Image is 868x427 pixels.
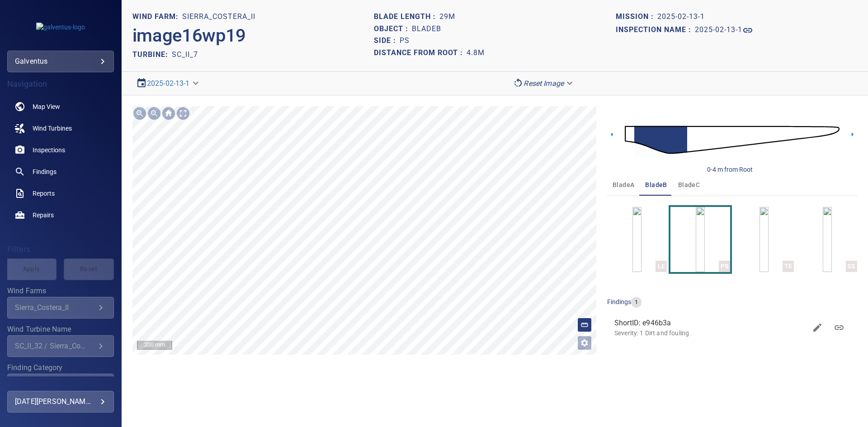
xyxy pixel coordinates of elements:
[182,13,255,21] h1: Sierra_Costera_II
[374,25,412,33] h1: Object :
[797,207,857,272] button: SS
[607,207,667,272] button: LE
[439,13,455,21] h1: 29m
[132,25,246,47] h2: image16wp19
[509,75,578,91] div: Reset Image
[625,114,840,166] img: d
[656,261,667,272] div: LE
[7,335,114,357] div: Wind Turbine Name
[172,50,198,59] h2: SC_II_7
[707,165,753,174] div: 0-4 m from Root
[7,80,114,89] h4: Navigation
[614,328,807,338] p: Severity: 1 Dirt and fouling
[632,207,642,272] a: LE
[33,145,65,155] span: Inspections
[719,261,730,272] div: PS
[631,298,642,307] span: 1
[412,25,441,33] h1: bladeB
[783,261,794,272] div: TE
[15,342,95,350] div: SC_II_32 / Sierra_Costera_II
[33,211,54,220] span: Repairs
[400,37,410,45] h1: PS
[695,26,742,34] h1: 2025-02-13-1
[7,117,114,139] a: windturbines noActive
[657,13,705,21] h1: 2025-02-13-1
[695,25,753,36] a: 2025-02-13-1
[33,167,57,176] span: Findings
[7,326,114,333] label: Wind Turbine Name
[607,298,631,305] span: findings
[7,96,114,117] a: map noActive
[577,336,592,350] button: Open image filters and tagging options
[678,179,700,191] span: bladeC
[33,189,55,198] span: Reports
[147,79,190,88] a: 2025-02-13-1
[33,124,72,133] span: Wind Turbines
[616,13,657,21] h1: Mission :
[7,297,114,319] div: Wind Farms
[132,13,182,21] h1: WIND FARM:
[176,106,190,121] div: Toggle full page
[36,23,85,32] img: galventus-logo
[524,79,564,88] em: Reset Image
[7,183,114,204] a: reports noActive
[7,364,114,371] label: Finding Category
[161,106,176,121] div: Go home
[7,374,114,395] div: Finding Category
[374,37,400,45] h1: Side :
[613,179,634,191] span: bladeA
[823,207,832,272] a: SS
[374,49,467,57] h1: Distance from root :
[696,207,705,272] a: PS
[132,50,172,59] h2: TURBINE:
[15,394,106,409] div: [DATE][PERSON_NAME]
[616,26,695,34] h1: Inspection name :
[467,49,485,57] h1: 4.8m
[132,106,147,121] div: Zoom in
[132,75,204,91] div: 2025-02-13-1
[7,51,114,72] div: galventus
[7,287,114,295] label: Wind Farms
[147,106,161,121] div: Zoom out
[614,318,807,328] span: ShortID: e946b3a
[645,179,667,191] span: bladeB
[7,204,114,226] a: repairs noActive
[670,207,730,272] button: PS
[15,303,95,312] div: Sierra_Costera_II
[7,245,114,254] h4: Filters
[846,261,857,272] div: SS
[7,139,114,161] a: inspections noActive
[759,207,769,272] a: TE
[374,13,439,21] h1: Blade length :
[734,207,793,272] button: TE
[7,161,114,183] a: findings noActive
[15,54,106,69] div: galventus
[33,102,60,111] span: Map View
